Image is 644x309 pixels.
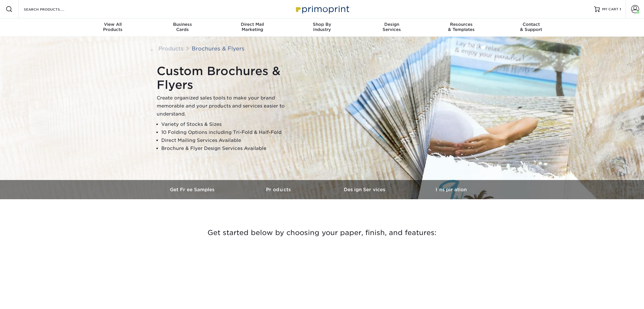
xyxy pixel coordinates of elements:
[157,94,300,118] p: Create organized sales tools to make your brand memorable and your products and services easier t...
[161,136,300,144] li: Direct Mailing Services Available
[496,18,566,37] a: Contact& Support
[496,22,566,27] span: Contact
[287,22,357,27] span: Shop By
[161,128,300,136] li: 10 Folding Options including Tri-Fold & Half-Fold
[322,187,408,192] h3: Design Services
[150,187,236,192] h3: Get Free Samples
[426,18,496,37] a: Resources& Templates
[357,22,426,27] span: Design
[150,180,236,199] a: Get Free Samples
[426,22,496,27] span: Resources
[154,220,490,246] h3: Get started below by choosing your paper, finish, and features:
[408,180,494,199] a: Inspiration
[218,22,287,32] div: Marketing
[23,6,79,13] input: SEARCH PRODUCTS.....
[287,18,357,37] a: Shop ByIndustry
[236,180,322,199] a: Products
[148,22,218,32] div: Cards
[218,22,287,27] span: Direct Mail
[157,64,300,92] h1: Custom Brochures & Flyers
[78,22,148,27] span: View All
[496,22,566,32] div: & Support
[408,187,494,192] h3: Inspiration
[161,144,300,152] li: Brochure & Flyer Design Services Available
[158,45,184,52] a: Products
[293,3,351,15] img: Primoprint
[78,18,148,37] a: View AllProducts
[357,18,426,37] a: DesignServices
[148,18,218,37] a: BusinessCards
[78,22,148,32] div: Products
[287,22,357,32] div: Industry
[426,22,496,32] div: & Templates
[161,120,300,128] li: Variety of Stocks & Sizes
[602,7,618,12] span: MY CART
[218,18,287,37] a: Direct MailMarketing
[357,22,426,32] div: Services
[620,7,621,11] span: 1
[148,22,218,27] span: Business
[236,187,322,192] h3: Products
[192,45,245,52] a: Brochures & Flyers
[322,180,408,199] a: Design Services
